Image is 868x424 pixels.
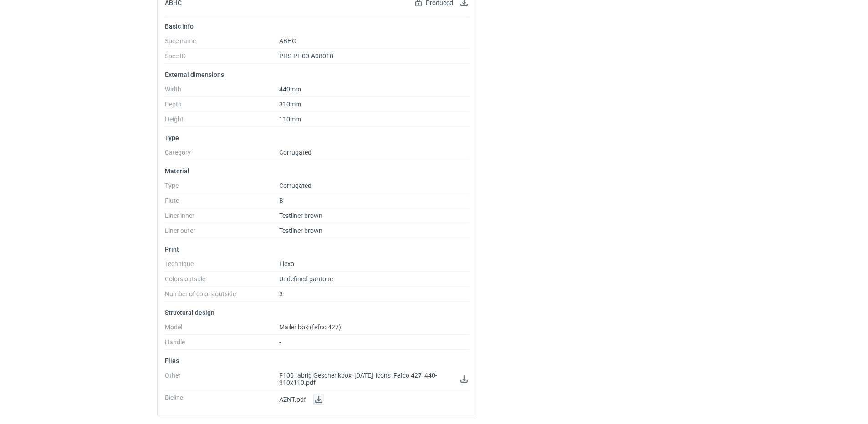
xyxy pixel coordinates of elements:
dt: Type [165,182,279,193]
p: Type [165,134,470,141]
p: Print [165,246,470,253]
span: 110mm [279,116,301,123]
span: - [279,338,281,346]
span: ABHC [279,37,296,45]
p: External dimensions [165,71,470,78]
dt: Liner inner [165,212,279,223]
dt: Spec ID [165,52,279,64]
span: 310mm [279,101,301,108]
dt: Height [165,116,279,127]
span: AZNT.pdf [279,396,306,403]
span: Corrugated [279,149,311,156]
span: PHS-PH00-A08018 [279,52,333,60]
dt: Liner outer [165,227,279,238]
p: Basic info [165,23,470,30]
span: Testliner brown [279,227,322,234]
dt: Dieline [165,394,279,409]
span: 440mm [279,86,301,93]
dt: Other [165,372,279,390]
p: Material [165,167,470,175]
dt: Spec name [165,37,279,49]
dt: Model [165,323,279,335]
dt: Technique [165,260,279,272]
span: Mailer box (fefco 427) [279,323,341,331]
span: F100 fabrig Geschenkbox_[DATE]_icons_Fefco 427_440-310x110.pdf [279,372,451,386]
span: B [279,197,283,204]
p: Structural design [165,309,470,316]
dt: Flute [165,197,279,208]
span: Testliner brown [279,212,322,219]
p: Files [165,357,470,364]
dt: Handle [165,338,279,350]
dt: Width [165,86,279,97]
dt: Colors outside [165,275,279,287]
dt: Number of colors outside [165,290,279,302]
dt: Category [165,149,279,160]
span: 3 [279,290,283,298]
span: Undefined pantone [279,275,333,283]
span: Flexo [279,260,294,268]
dt: Depth [165,101,279,112]
span: Corrugated [279,182,311,189]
